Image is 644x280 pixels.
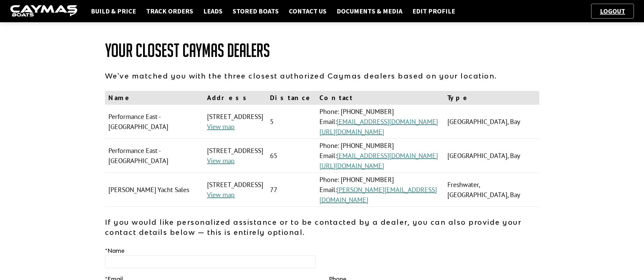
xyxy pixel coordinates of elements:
td: [GEOGRAPHIC_DATA], Bay [444,105,539,139]
td: Performance East - [GEOGRAPHIC_DATA] [105,139,204,173]
td: 65 [267,139,316,173]
td: [PERSON_NAME] Yacht Sales [105,173,204,207]
a: [URL][DOMAIN_NAME] [319,127,384,136]
td: Freshwater, [GEOGRAPHIC_DATA], Bay [444,173,539,207]
td: [STREET_ADDRESS] [204,105,267,139]
td: Phone: [PHONE_NUMBER] Email: [316,173,444,207]
a: Leads [200,7,226,15]
td: [STREET_ADDRESS] [204,139,267,173]
a: View map [207,122,235,131]
td: [STREET_ADDRESS] [204,173,267,207]
a: Track Orders [143,7,197,15]
td: Performance East - [GEOGRAPHIC_DATA] [105,105,204,139]
a: Stored Boats [229,7,282,15]
td: Phone: [PHONE_NUMBER] Email: [316,139,444,173]
td: Phone: [PHONE_NUMBER] Email: [316,105,444,139]
a: Documents & Media [333,7,406,15]
td: 77 [267,173,316,207]
td: [GEOGRAPHIC_DATA], Bay [444,139,539,173]
th: Name [105,91,204,105]
label: Name [105,247,125,255]
a: [URL][DOMAIN_NAME] [319,161,384,170]
h1: Your Closest Caymas Dealers [105,40,539,61]
a: Logout [597,7,629,15]
p: We've matched you with the three closest authorized Caymas dealers based on your location. [105,71,539,81]
p: If you would like personalized assistance or to be contacted by a dealer, you can also provide yo... [105,217,539,237]
a: View map [207,156,235,165]
img: caymas-dealer-connect-2ed40d3bc7270c1d8d7ffb4b79bf05adc795679939227970def78ec6f6c03838.gif [10,5,77,18]
a: [PERSON_NAME][EMAIL_ADDRESS][DOMAIN_NAME] [319,185,437,204]
a: [EMAIL_ADDRESS][DOMAIN_NAME] [337,117,438,126]
a: Contact Us [285,7,330,15]
th: Distance [267,91,316,105]
a: View map [207,190,235,199]
td: 5 [267,105,316,139]
th: Type [444,91,539,105]
a: [EMAIL_ADDRESS][DOMAIN_NAME] [337,151,438,160]
th: Contact [316,91,444,105]
a: Edit Profile [409,7,459,15]
th: Address [204,91,267,105]
a: Build & Price [88,7,139,15]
